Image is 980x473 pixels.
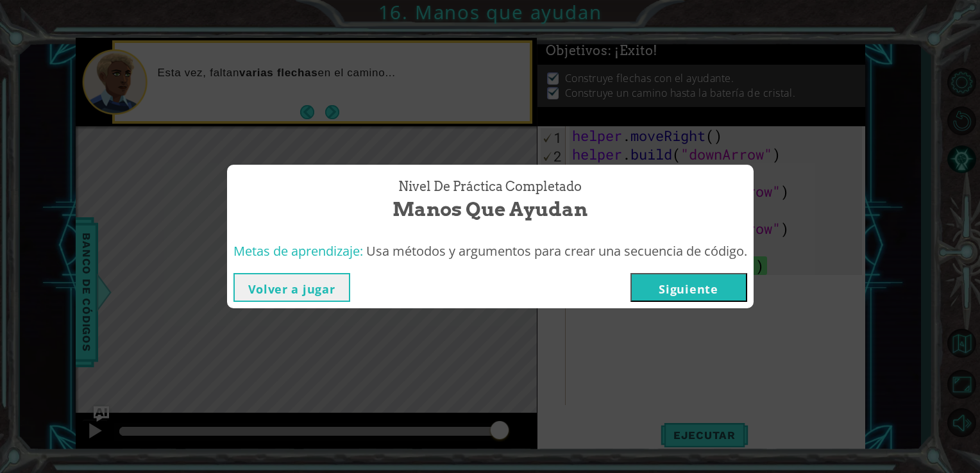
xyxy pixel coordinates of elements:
button: Siguiente [630,273,747,302]
span: Metas de aprendizaje: [233,242,363,260]
span: Usa métodos y argumentos para crear una secuencia de código. [366,242,747,260]
span: Manos que ayudan [393,195,587,223]
button: Volver a jugar [233,273,350,302]
span: Nivel de práctica Completado [398,178,582,196]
